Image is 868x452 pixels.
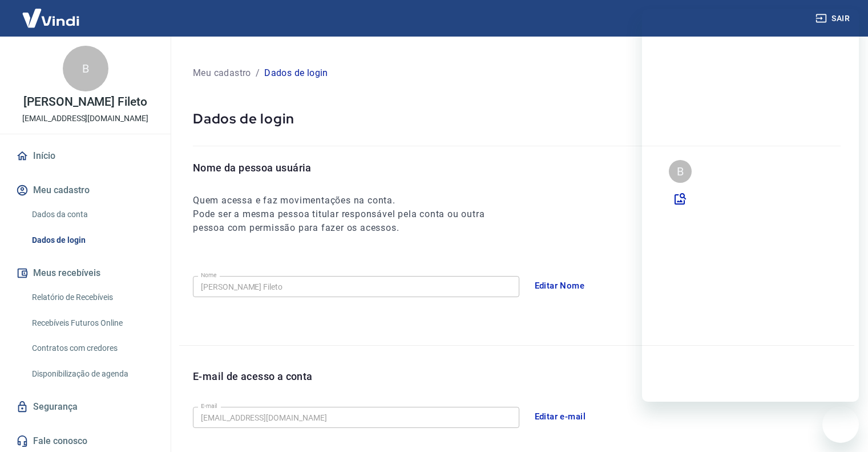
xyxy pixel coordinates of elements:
p: Dados de login [193,110,841,127]
p: Dados de login [264,66,328,80]
a: Relatório de Recebíveis [27,286,157,309]
iframe: Janela de mensagens [642,9,859,402]
img: Vindi [14,1,88,35]
p: / [256,66,260,80]
p: Nome da pessoa usuária [193,160,506,175]
a: Início [14,143,157,169]
iframe: Botão para abrir a janela de mensagens, conversa em andamento [822,406,859,443]
a: Recebíveis Futuros Online [27,311,157,335]
a: Contratos com credores [27,337,157,360]
label: Nome [201,271,217,279]
h6: Pode ser a mesma pessoa titular responsável pela conta ou outra pessoa com permissão para fazer o... [193,207,506,235]
button: Sair [813,8,854,29]
label: E-mail [201,402,217,410]
button: Meus recebíveis [14,261,157,286]
a: Segurança [14,394,157,419]
div: B [63,46,108,91]
p: Meu cadastro [193,66,251,80]
h6: Quem acessa e faz movimentações na conta. [193,194,506,207]
p: [PERSON_NAME] Fileto [23,96,147,108]
a: Dados da conta [27,203,157,226]
a: Disponibilização de agenda [27,362,157,386]
a: Dados de login [27,229,157,252]
p: E-mail de acesso a conta [193,369,313,384]
p: [EMAIL_ADDRESS][DOMAIN_NAME] [22,113,148,125]
button: Editar Nome [528,274,591,298]
button: Editar e-mail [528,405,592,429]
button: Meu cadastro [14,178,157,203]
